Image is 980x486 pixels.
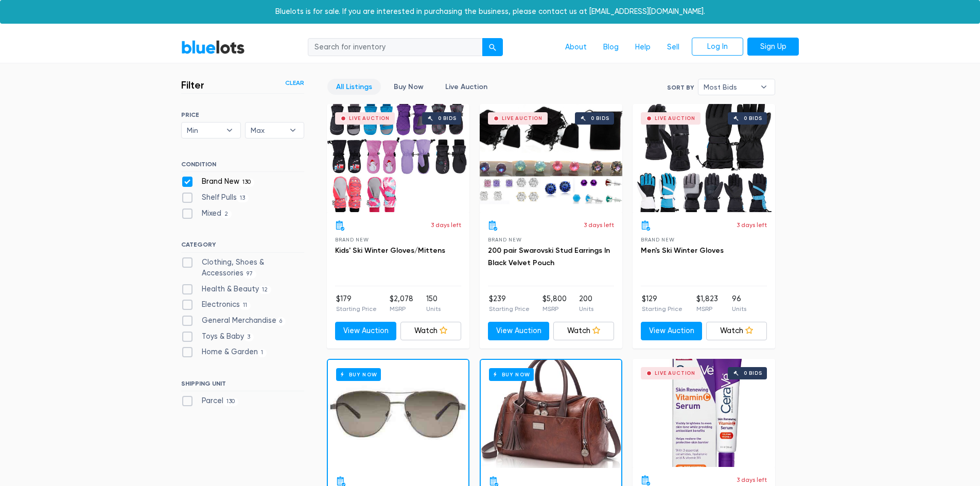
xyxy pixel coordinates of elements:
a: Watch [400,322,462,340]
p: MSRP [696,304,718,314]
a: All Listings [327,79,381,95]
span: 130 [239,179,254,187]
a: Help [627,38,659,57]
span: Max [251,123,285,138]
a: View Auction [335,322,396,340]
label: Home & Garden [181,346,267,358]
a: Blog [595,38,627,57]
p: MSRP [542,304,567,314]
li: 96 [732,293,746,314]
div: Live Auction [502,116,542,121]
div: Live Auction [349,116,390,121]
p: 3 days left [737,220,767,230]
label: Health & Beauty [181,284,271,295]
a: Sell [659,38,688,57]
a: View Auction [488,322,549,340]
div: Live Auction [655,371,695,376]
span: 97 [243,270,256,279]
span: 1 [258,349,267,357]
label: Mixed [181,208,232,219]
span: Brand New [335,237,369,242]
label: Brand New [181,176,254,187]
p: Starting Price [642,304,682,314]
li: $5,800 [542,293,567,314]
b: ▾ [282,123,304,138]
h6: Buy Now [336,368,381,381]
span: 2 [221,210,232,218]
a: Live Auction [436,79,496,95]
li: 200 [579,293,593,314]
p: Starting Price [489,304,530,314]
a: Clear [285,78,304,88]
div: Live Auction [655,116,695,121]
a: BlueLots [181,40,245,55]
span: Min [187,123,221,138]
div: 0 bids [591,116,609,121]
label: Electronics [181,299,251,310]
p: Starting Price [336,304,377,314]
span: Most Bids [704,79,755,95]
h6: CATEGORY [181,241,304,252]
h6: CONDITION [181,161,304,172]
li: $129 [642,293,682,314]
a: 200 pair Swarovski Stud Earrings In Black Velvet Pouch [488,246,610,267]
h6: SHIPPING UNIT [181,380,304,391]
a: Sign Up [747,38,799,56]
span: 6 [276,317,286,325]
div: 0 bids [744,371,762,376]
p: Units [579,304,593,314]
h3: Filter [181,79,204,91]
b: ▾ [219,123,240,138]
div: 0 bids [438,116,457,121]
div: 0 bids [744,116,762,121]
a: Men's Ski Winter Gloves [641,246,724,255]
a: Buy Now [385,79,432,95]
a: Watch [706,322,767,340]
span: 3 [244,333,254,341]
label: Parcel [181,395,238,407]
label: Toys & Baby [181,331,254,342]
b: ▾ [753,79,775,95]
p: 3 days left [584,220,614,230]
a: Live Auction 0 bids [327,104,469,212]
li: $179 [336,293,377,314]
li: $239 [489,293,530,314]
a: Buy Now [328,360,468,468]
p: MSRP [390,304,413,314]
a: Log In [692,38,743,56]
h6: PRICE [181,111,304,118]
a: Kids' Ski Winter Gloves/Mittens [335,246,445,255]
label: Clothing, Shoes & Accessories [181,257,304,279]
span: 12 [259,286,271,294]
a: About [557,38,595,57]
li: 150 [426,293,441,314]
a: Live Auction 0 bids [633,359,775,467]
a: Watch [553,322,615,340]
span: 13 [237,194,249,202]
li: $2,078 [390,293,413,314]
a: Buy Now [481,360,621,468]
p: Units [732,304,746,314]
span: Brand New [641,237,674,242]
h6: Buy Now [489,368,534,381]
a: Live Auction 0 bids [480,104,622,212]
input: Search for inventory [308,38,483,57]
p: 3 days left [431,220,461,230]
label: General Merchandise [181,315,286,326]
span: 130 [223,398,238,406]
label: Sort By [667,83,694,92]
p: 3 days left [737,475,767,484]
a: View Auction [641,322,702,340]
a: Live Auction 0 bids [633,104,775,212]
p: Units [426,304,441,314]
label: Shelf Pulls [181,192,249,203]
span: 11 [240,302,251,310]
span: Brand New [488,237,521,242]
li: $1,823 [696,293,718,314]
